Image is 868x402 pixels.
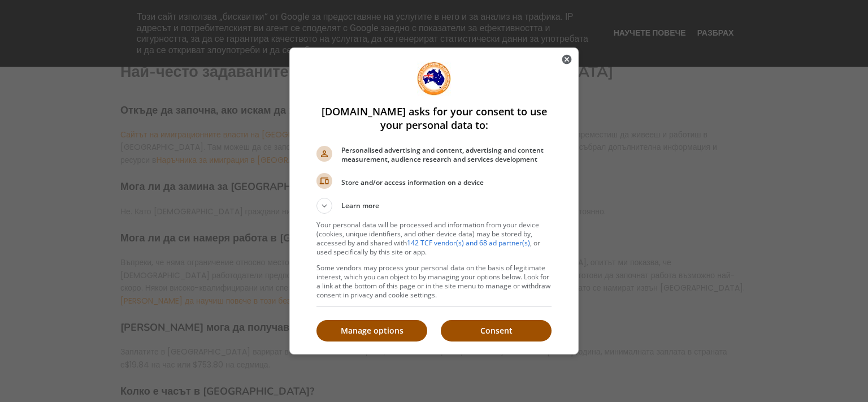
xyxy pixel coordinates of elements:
[341,146,552,164] span: Personalised advertising and content, advertising and content measurement, audience research and ...
[407,238,530,248] a: 142 TCF vendor(s) and 68 ad partner(s)
[316,105,552,132] h1: [DOMAIN_NAME] asks for your consent to use your personal data to:
[441,325,552,336] p: Consent
[289,47,579,355] div: emigratetoaustralia.info asks for your consent to use your personal data to:
[417,62,451,96] img: Welcome to emigratetoaustralia.info
[316,263,552,300] p: Some vendors may process your personal data on the basis of legitimate interest, which you can ob...
[316,221,552,257] p: Your personal data will be processed and information from your device (cookies, unique identifier...
[316,320,427,342] button: Manage options
[341,201,379,214] span: Learn more
[316,325,427,336] p: Manage options
[316,198,552,214] button: Learn more
[341,178,552,187] span: Store and/or access information on a device
[555,48,578,71] button: Close
[441,320,552,342] button: Consent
